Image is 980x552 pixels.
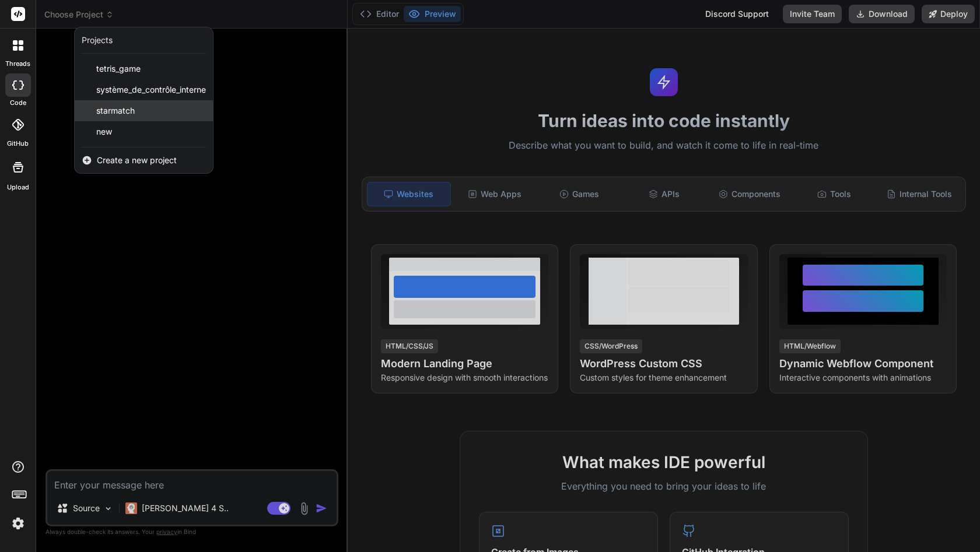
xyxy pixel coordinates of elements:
span: système_de_contrôle_interne [96,84,206,96]
span: starmatch [96,105,135,117]
div: Projects [82,34,113,46]
label: threads [5,59,30,69]
img: settings [8,514,28,533]
span: new [96,126,112,138]
label: GitHub [7,139,29,149]
label: Upload [7,182,29,192]
label: code [10,98,26,108]
span: Create a new project [97,154,177,166]
span: tetris_game [96,63,141,75]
